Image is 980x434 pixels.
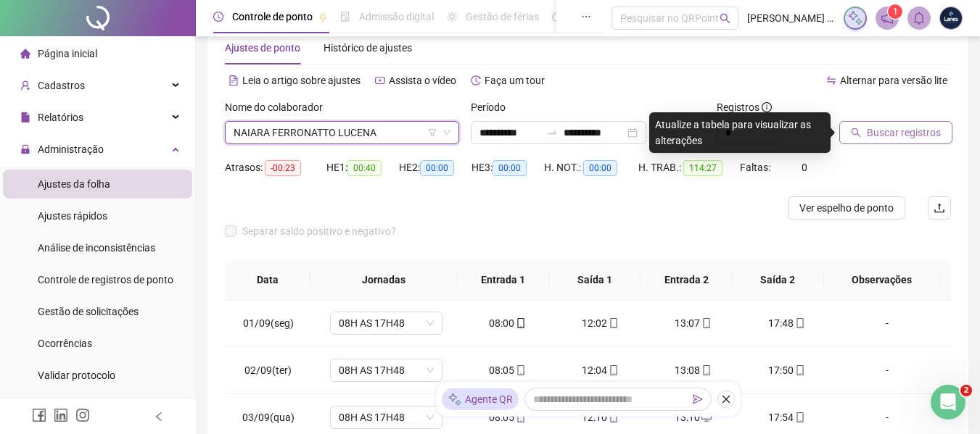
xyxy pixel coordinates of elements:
[752,409,821,425] div: 17:54
[38,210,107,222] span: Ajustes rápidos
[717,99,772,115] span: Registros
[442,128,451,137] span: down
[38,178,110,190] span: Ajustes da folha
[493,160,527,176] span: 00:00
[732,260,823,300] th: Saída 2
[893,7,898,17] span: 1
[566,409,635,425] div: 12:10
[747,10,835,26] span: [PERSON_NAME] - GRUPO BAUDRIER
[154,412,164,422] span: left
[339,359,434,381] span: 08H AS 17H48
[324,42,412,54] span: Histórico de ajustes
[428,128,437,137] span: filter
[839,121,952,144] button: Buscar registros
[471,99,515,115] label: Período
[720,13,730,24] span: search
[847,10,863,26] img: sparkle-icon.fc2bf0ac1784a2077858766a79e2daf3.svg
[473,362,543,378] div: 08:05
[32,408,46,422] span: facebook
[566,362,635,378] div: 12:04
[514,365,526,375] span: mobile
[236,223,402,239] span: Separar saldo positivo e negativo?
[38,242,155,254] span: Análise de inconsistências
[607,318,619,328] span: mobile
[721,394,731,404] span: close
[458,260,549,300] th: Entrada 1
[514,318,526,328] span: mobile
[242,412,295,423] span: 03/09(qua)
[399,159,472,176] div: HE 2:
[649,112,831,153] div: Atualize a tabela para visualizar as alterações
[473,409,543,425] div: 08:05
[844,315,930,331] div: -
[583,160,617,176] span: 00:00
[546,127,558,138] span: to
[244,364,292,376] span: 02/09(ter)
[913,12,926,25] span: bell
[38,338,92,349] span: Ocorrências
[552,12,562,22] span: dashboard
[38,48,97,59] span: Página inicial
[581,12,591,22] span: ellipsis
[700,412,712,422] span: desktop
[683,160,722,176] span: 114:27
[359,11,434,22] span: Admissão digital
[762,102,772,112] span: info-circle
[20,80,30,91] span: user-add
[794,412,805,422] span: mobile
[326,159,399,176] div: HE 1:
[375,75,385,85] span: youtube
[638,159,740,176] div: H. TRAB.:
[265,160,301,176] span: -00:23
[310,260,458,300] th: Jornadas
[242,75,361,86] span: Leia o artigo sobre ajustes
[802,162,807,173] span: 0
[389,75,456,86] span: Assista o vídeo
[20,49,30,59] span: home
[38,306,139,317] span: Gestão de solicitações
[826,75,836,85] span: swap
[225,99,332,115] label: Nome do colaborador
[794,365,805,375] span: mobile
[38,143,104,155] span: Administração
[340,12,350,22] span: file-done
[442,388,519,410] div: Agente QR
[566,315,635,331] div: 12:02
[448,392,462,407] img: sparkle-icon.fc2bf0ac1784a2077858766a79e2daf3.svg
[228,75,239,85] span: file-text
[641,260,732,300] th: Entrada 2
[960,385,972,396] span: 2
[213,12,223,22] span: clock-circle
[38,112,83,123] span: Relatórios
[799,200,894,216] span: Ver espelho de ponto
[20,144,30,154] span: lock
[693,394,703,404] span: send
[788,196,905,220] button: Ver espelho de ponto
[347,160,382,176] span: 00:40
[934,202,945,214] span: upload
[546,127,558,138] span: swap-right
[232,11,313,22] span: Controle de ponto
[225,159,326,176] div: Atrasos:
[794,318,805,328] span: mobile
[75,408,90,422] span: instagram
[607,365,619,375] span: mobile
[824,260,940,300] th: Observações
[607,412,619,422] span: mobile
[659,362,728,378] div: 13:08
[700,318,712,328] span: mobile
[473,315,543,331] div: 08:00
[38,274,173,285] span: Controle de registros de ponto
[752,362,821,378] div: 17:50
[38,80,85,91] span: Cadastros
[485,75,545,86] span: Faça um tour
[38,370,115,381] span: Validar protocolo
[514,412,526,422] span: mobile
[318,13,327,22] span: pushpin
[659,315,728,331] div: 13:07
[931,385,965,420] iframe: Intercom live chat
[20,112,30,122] span: file
[752,315,821,331] div: 17:48
[472,159,544,176] div: HE 3:
[234,122,450,143] span: NAIARA FERRONATTO LUCENA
